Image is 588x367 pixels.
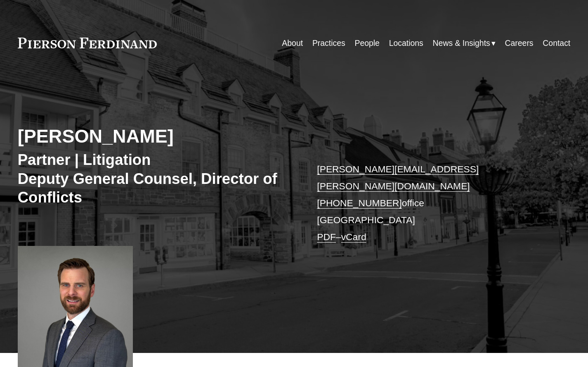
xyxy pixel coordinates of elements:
[341,231,366,242] a: vCard
[433,36,490,50] span: News & Insights
[317,198,402,208] a: [PHONE_NUMBER]
[354,35,379,51] a: People
[312,35,345,51] a: Practices
[317,231,336,242] a: PDF
[317,161,547,246] p: office [GEOGRAPHIC_DATA] –
[317,164,479,191] a: [PERSON_NAME][EMAIL_ADDRESS][PERSON_NAME][DOMAIN_NAME]
[505,35,534,51] a: Careers
[282,35,303,51] a: About
[543,35,570,51] a: Contact
[389,35,423,51] a: Locations
[18,150,294,207] h3: Partner | Litigation Deputy General Counsel, Director of Conflicts
[18,125,294,148] h2: [PERSON_NAME]
[433,35,496,51] a: folder dropdown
